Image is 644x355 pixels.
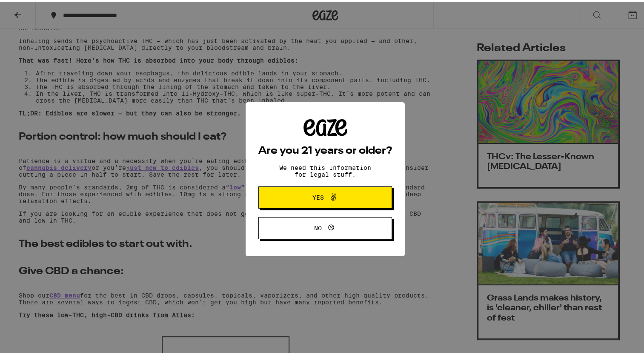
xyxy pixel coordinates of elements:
[258,144,392,155] h2: Are you 21 years or older?
[258,185,392,207] button: Yes
[5,6,61,13] span: Hi. Need any help?
[272,163,378,176] p: We need this information for legal stuff.
[312,193,324,199] span: Yes
[258,215,392,238] button: No
[314,223,322,229] span: No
